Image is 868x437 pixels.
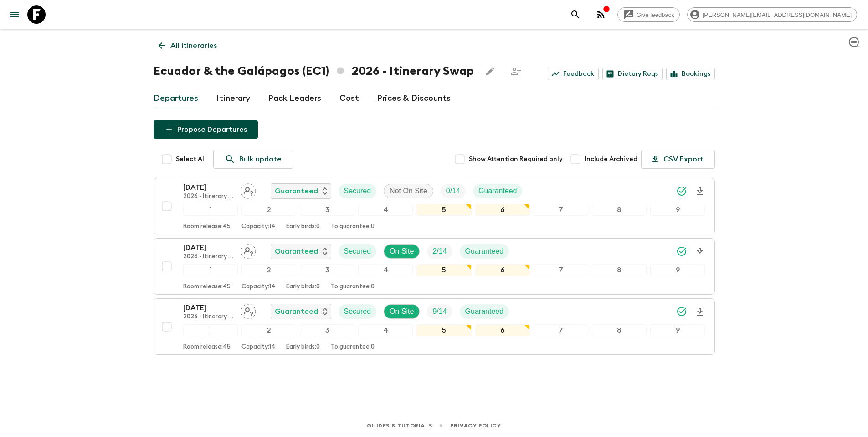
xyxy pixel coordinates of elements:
div: 6 [475,324,530,336]
p: To guarantee: 0 [331,343,375,351]
p: Room release: 45 [183,283,231,291]
a: Itinerary [216,88,250,109]
p: Room release: 45 [183,343,231,351]
button: Propose Departures [154,120,258,139]
p: Secured [344,186,371,197]
p: [DATE] [183,242,233,253]
p: On Site [390,246,414,257]
p: [DATE] [183,302,233,313]
div: 2 [241,324,296,336]
p: Guaranteed [465,306,504,317]
div: 7 [534,324,588,336]
button: Edit this itinerary [481,62,499,80]
a: Bulk update [213,150,293,169]
p: All itineraries [170,40,217,51]
div: 1 [183,264,238,276]
a: All itineraries [154,36,222,55]
p: Not On Site [390,186,427,197]
span: Give feedback [632,11,679,18]
button: [DATE]2026 - Itinerary SwapAssign pack leaderGuaranteedSecuredNot On SiteTrip FillGuaranteed12345... [154,178,715,234]
div: 6 [475,204,530,216]
div: 1 [183,324,238,336]
p: 2026 - Itinerary Swap [183,313,233,321]
p: To guarantee: 0 [331,223,375,230]
button: [DATE]2026 - Itinerary SwapAssign pack leaderGuaranteedSecuredOn SiteTrip FillGuaranteed123456789... [154,298,715,355]
p: [DATE] [183,182,233,193]
button: search adventures [566,5,585,24]
div: 8 [592,324,647,336]
a: Dietary Reqs [602,68,663,80]
div: 3 [300,324,354,336]
p: Capacity: 14 [241,283,275,291]
p: Bulk update [239,154,282,165]
button: [DATE]2026 - Itinerary SwapAssign pack leaderGuaranteedSecuredOn SiteTrip FillGuaranteed123456789... [154,238,715,295]
svg: Synced Successfully [676,186,687,197]
div: 7 [534,204,588,216]
p: Guaranteed [275,186,318,197]
span: Assign pack leader [241,246,256,254]
p: Capacity: 14 [241,223,275,230]
div: 5 [416,324,471,336]
svg: Download Onboarding [694,307,705,317]
svg: Download Onboarding [694,186,705,197]
p: Early birds: 0 [286,223,320,230]
div: 8 [592,204,647,216]
div: 2 [241,204,296,216]
div: 8 [592,264,647,276]
div: Trip Fill [441,184,466,198]
p: 2026 - Itinerary Swap [183,193,233,200]
div: Trip Fill [427,244,452,259]
div: On Site [384,244,420,259]
div: 4 [358,324,413,336]
div: 4 [358,264,413,276]
div: Not On Site [384,184,433,198]
div: 9 [650,204,705,216]
p: To guarantee: 0 [331,283,375,291]
button: menu [5,5,24,24]
div: 5 [416,204,471,216]
span: Share this itinerary [507,62,525,80]
div: Secured [339,184,377,198]
a: Pack Leaders [268,88,321,109]
a: Prices & Discounts [377,88,451,109]
p: Secured [344,306,371,317]
div: 9 [650,264,705,276]
p: Guaranteed [275,306,318,317]
span: Show Attention Required only [469,155,563,164]
p: Guaranteed [478,186,517,197]
a: Guides & Tutorials [367,421,432,431]
a: Bookings [666,68,715,80]
div: On Site [384,304,420,319]
div: 3 [300,204,354,216]
a: Give feedback [617,7,680,22]
div: 9 [650,324,705,336]
div: 1 [183,204,238,216]
div: 6 [475,264,530,276]
svg: Synced Successfully [676,246,687,257]
h1: Ecuador & the Galápagos (EC1) 2026 - Itinerary Swap [154,62,474,80]
div: 4 [358,204,413,216]
div: [PERSON_NAME][EMAIL_ADDRESS][DOMAIN_NAME] [687,7,857,22]
p: Guaranteed [465,246,504,257]
div: 5 [416,264,471,276]
button: CSV Export [641,150,715,169]
div: Trip Fill [427,304,452,319]
p: 2 / 14 [432,246,447,257]
div: 3 [300,264,354,276]
p: On Site [390,306,414,317]
a: Cost [339,88,359,109]
p: 2026 - Itinerary Swap [183,253,233,260]
p: Secured [344,246,371,257]
div: Secured [339,244,377,259]
p: Early birds: 0 [286,283,320,291]
p: 0 / 14 [446,186,460,197]
div: 2 [241,264,296,276]
span: Select All [176,155,206,164]
span: Include Archived [585,155,637,164]
span: [PERSON_NAME][EMAIL_ADDRESS][DOMAIN_NAME] [698,11,857,18]
p: Guaranteed [275,246,318,257]
svg: Download Onboarding [694,246,705,257]
svg: Synced Successfully [676,306,687,317]
div: 7 [534,264,588,276]
span: Assign pack leader [241,307,256,314]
